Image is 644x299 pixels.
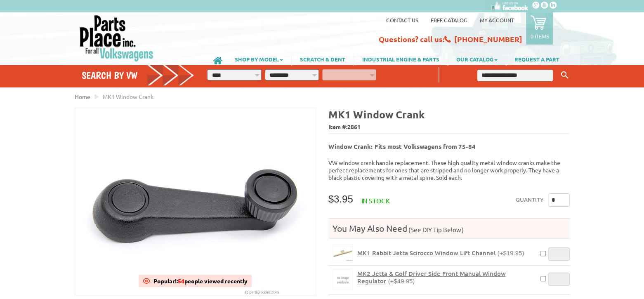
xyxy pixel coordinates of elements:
[530,33,549,40] p: 0 items
[103,93,153,100] span: MK1 Window Crank
[357,249,524,257] a: MK1 Rabbit Jetta Scirocco Window Lift Channel(+$19.95)
[328,142,476,151] b: Window Crank: Fits most Volkswagens from 75-84
[430,16,467,24] a: Free Catalog
[328,159,570,181] p: VW window crank handle replacement. These high quality metal window cranks make the perfect repla...
[328,108,425,121] b: MK1 Window Crank
[333,270,353,290] a: MK2 Jetta & Golf Driver Side Front Manual Window Regulator
[448,52,506,66] a: OUR CATALOG
[526,12,553,45] a: 0 items
[347,123,361,130] span: 2861
[498,250,524,257] span: (+$19.95)
[357,269,506,285] span: MK2 Jetta & Golf Driver Side Front Manual Window Regulator
[328,193,353,205] span: $3.95
[479,16,514,24] a: My Account
[333,270,353,290] img: MK2 Jetta & Golf Driver Side Front Manual Window Regulator
[292,52,354,66] a: SCRATCH & DENT
[354,52,448,66] a: INDUSTRIAL ENGINE & PARTS
[333,245,353,260] img: MK1 Rabbit Jetta Scirocco Window Lift Channel
[407,226,464,233] span: (See DIY Tip Below)
[333,245,353,261] a: MK1 Rabbit Jetta Scirocco Window Lift Channel
[361,196,390,205] span: In stock
[357,270,535,285] a: MK2 Jetta & Golf Driver Side Front Manual Window Regulator(+$49.95)
[75,93,90,100] a: Home
[357,249,495,257] span: MK1 Rabbit Jetta Scirocco Window Lift Channel
[506,52,568,66] a: REQUEST A PART
[328,223,570,234] h4: You May Also Need
[226,52,291,66] a: SHOP BY MODEL
[388,278,415,285] span: (+$49.95)
[516,193,544,207] label: Quantity
[79,14,154,62] img: Parts Place Inc!
[328,121,570,133] span: Item #:
[386,16,418,24] a: Contact us
[82,69,195,81] h4: Search by VW
[558,68,571,82] button: Keyword Search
